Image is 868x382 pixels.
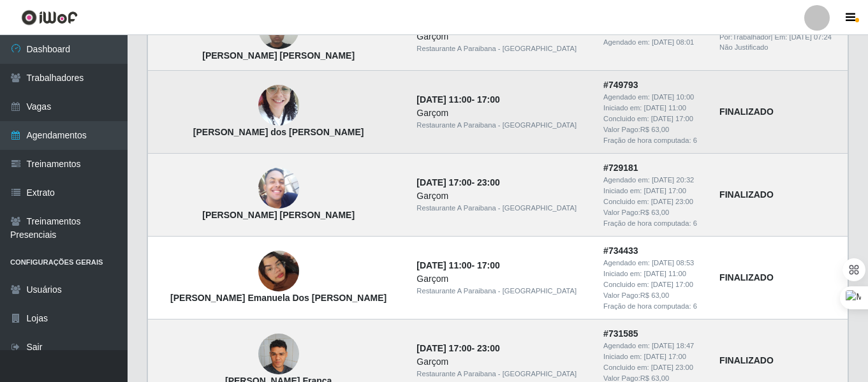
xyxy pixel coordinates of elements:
time: [DATE] 17:00 [651,115,693,122]
div: Concluido em: [603,279,704,290]
div: Garçom [416,355,588,369]
div: Valor Pago: R$ 63,00 [603,207,704,218]
img: antonio tito da silva neto [258,168,299,209]
span: Por: Trabalhador [719,33,770,41]
div: Fração de hora computada: 6 [603,301,704,312]
time: [DATE] 17:00 [416,343,471,353]
strong: [PERSON_NAME] [PERSON_NAME] [202,50,355,61]
strong: - [416,177,499,187]
time: [DATE] 18:47 [652,342,694,349]
div: Garçom [416,30,588,43]
div: Fração de hora computada: 6 [603,218,704,229]
div: Iniciado em: [603,186,704,196]
strong: FINALIZADO [719,189,774,200]
strong: [PERSON_NAME] dos [PERSON_NAME] [193,127,364,137]
time: [DATE] 17:00 [416,177,471,187]
div: Agendado em: [603,37,704,48]
strong: FINALIZADO [719,107,774,117]
time: [DATE] 08:01 [652,38,694,46]
time: 17:00 [477,260,500,270]
div: Iniciado em: [603,268,704,279]
time: [DATE] 17:00 [651,281,693,288]
div: Restaurante A Paraibana - [GEOGRAPHIC_DATA] [416,286,588,297]
strong: - [416,94,499,105]
div: Valor Pago: R$ 63,00 [603,124,704,135]
strong: # 729181 [603,163,638,173]
strong: # 734433 [603,246,638,256]
div: Agendado em: [603,175,704,186]
div: Agendado em: [603,92,704,103]
time: [DATE] 11:00 [416,94,471,105]
div: Restaurante A Paraibana - [GEOGRAPHIC_DATA] [416,120,588,131]
div: Garçom [416,107,588,120]
time: [DATE] 20:32 [652,176,694,184]
img: Adriene dos Santos Oliveira [258,78,299,133]
strong: FINALIZADO [719,355,774,365]
div: Fração de hora computada: 6 [603,135,704,146]
strong: - [416,343,499,353]
div: Restaurante A Paraibana - [GEOGRAPHIC_DATA] [416,43,588,54]
time: [DATE] 07:24 [790,33,832,41]
strong: [PERSON_NAME] [PERSON_NAME] [202,210,355,220]
div: Restaurante A Paraibana - [GEOGRAPHIC_DATA] [416,203,588,214]
strong: # 731585 [603,328,638,339]
div: Agendado em: [603,341,704,351]
time: 23:00 [477,343,500,353]
div: Iniciado em: [603,103,704,114]
div: Concluido em: [603,362,704,373]
img: CoreUI Logo [21,10,78,26]
img: Anthony Giuseppe de Brito França [258,327,299,381]
time: [DATE] 17:00 [644,187,686,195]
div: Concluido em: [603,114,704,124]
time: [DATE] 08:53 [652,259,694,267]
div: Restaurante A Paraibana - [GEOGRAPHIC_DATA] [416,369,588,379]
img: Maria Emanuela Dos Santos Pereira [258,235,299,307]
time: 23:00 [477,177,500,187]
time: [DATE] 17:00 [644,353,686,360]
div: | Em: [719,32,840,43]
time: [DATE] 11:00 [644,270,686,277]
time: [DATE] 11:00 [644,104,686,112]
time: 17:00 [477,94,500,105]
strong: - [416,260,499,270]
div: Valor Pago: R$ 63,00 [603,290,704,301]
div: Iniciado em: [603,351,704,362]
time: [DATE] 23:00 [651,364,693,371]
div: Agendado em: [603,258,704,268]
div: Garçom [416,272,588,286]
strong: FINALIZADO [719,272,774,283]
div: Não Justificado [719,42,840,53]
strong: [PERSON_NAME] Emanuela Dos [PERSON_NAME] [170,293,386,303]
div: Garçom [416,189,588,203]
time: [DATE] 23:00 [651,198,693,205]
div: Concluido em: [603,196,704,207]
strong: # 749793 [603,80,638,90]
time: [DATE] 10:00 [652,93,694,101]
time: [DATE] 11:00 [416,260,471,270]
